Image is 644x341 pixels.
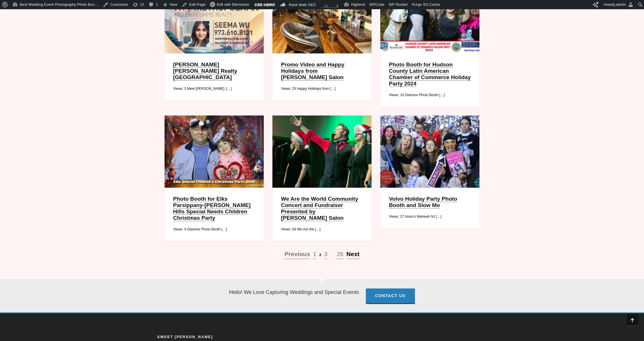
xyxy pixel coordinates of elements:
a: [PERSON_NAME] [PERSON_NAME] Realty [GEOGRAPHIC_DATA] [173,62,237,81]
a: 3 [324,250,328,259]
a: Volvo Holiday Party Photo Booth and Slow Mo [389,196,457,208]
span: 26 [337,251,343,257]
div: Views: 3 Meet [PERSON_NAME]: […] [173,85,255,92]
span: 3 [324,251,328,257]
span: 1 [313,251,316,257]
span: Edit with Elementor [217,2,249,7]
span: 1 post view [337,5,338,8]
font: Hello! We Love Capturing Weddings and Special Events [229,289,359,295]
span: Next [346,251,360,257]
h4: Sweet [PERSON_NAME] [157,334,213,340]
span: … [330,253,334,258]
a: 1 [313,250,316,259]
span: 1 post view [325,5,325,8]
div: Views: 4 Glamour Photo Booth […] [173,226,255,232]
span: Rank Math SEO [289,3,316,7]
div: Views: 10 Glamour Photo Booth […] [389,92,471,98]
a: Next [346,250,360,259]
span: Previous [285,251,310,257]
div: Views: 69 We Are the […] [281,226,363,232]
span: admin [616,2,626,7]
div: Views: 25 Happy Holidays from […] [281,85,363,92]
div: Views: 27 Volvo’s Mahwah NJ […] [389,213,471,220]
a: Photo Booth for Hudson County Latin American Chamber of Commerce Holiday Party 2024 [389,62,471,87]
span: 2 [319,253,321,257]
a: 26 [337,250,343,259]
a: Photo Booth for Elks Parsippany-[PERSON_NAME] Hills Special Needs Children Christmas Party [173,196,251,221]
a: Previous [285,250,310,259]
a: We Are the World Community Concert and Fundraiser Presented by [PERSON_NAME] Salon [281,196,358,221]
a: Contact Us [366,288,415,303]
a: Promo Video and Happy Holidays from [PERSON_NAME] Salon [281,62,344,81]
span: 1 post view [326,5,326,8]
span: 1 post view [337,5,337,8]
